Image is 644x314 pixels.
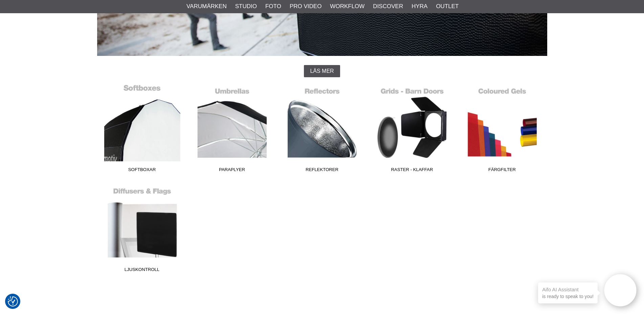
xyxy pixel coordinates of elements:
[97,266,187,275] span: Ljuskontroll
[8,295,18,308] button: Samtyckesinställningar
[542,286,594,293] h4: Aifo AI Assistant
[310,68,334,74] span: Läs mer
[457,84,547,175] a: Färgfilter
[457,166,547,175] span: Färgfilter
[186,2,227,11] a: Varumärken
[367,84,457,175] a: Raster - Klaffar
[436,2,459,11] a: Outlet
[187,166,277,175] span: Paraplyer
[277,84,367,175] a: Reflektorer
[265,2,281,11] a: Foto
[367,166,457,175] span: Raster - Klaffar
[8,296,18,307] img: Revisit consent button
[412,2,427,11] a: Hyra
[373,2,403,11] a: Discover
[97,166,187,175] span: Softboxar
[235,2,257,11] a: Studio
[277,166,367,175] span: Reflektorer
[97,84,187,175] a: Softboxar
[97,184,187,275] a: Ljuskontroll
[187,84,277,175] a: Paraplyer
[538,282,598,303] div: is ready to speak to you!
[290,2,321,11] a: Pro Video
[330,2,364,11] a: Workflow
